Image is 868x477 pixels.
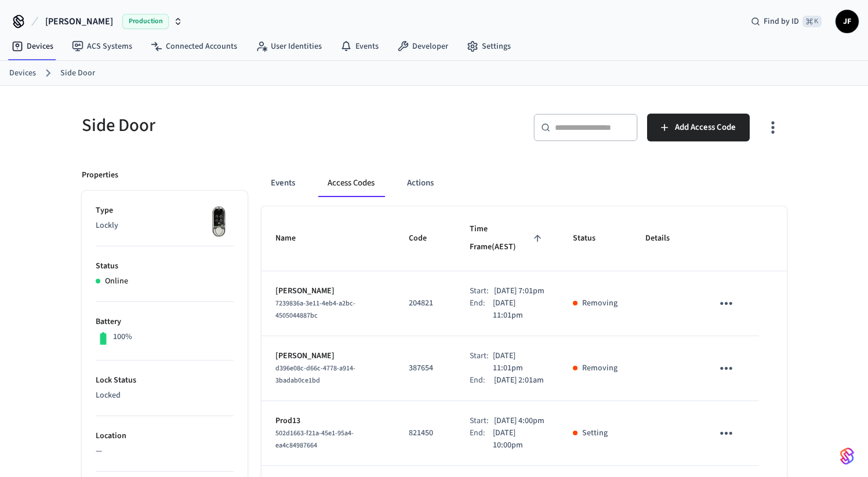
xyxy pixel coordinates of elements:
[493,297,545,322] p: [DATE] 11:01pm
[122,14,169,29] span: Production
[573,230,611,247] span: Status
[275,230,311,247] span: Name
[470,374,494,387] div: End:
[494,374,544,387] p: [DATE] 2:01am
[96,445,234,457] p: —
[837,11,858,32] span: JF
[494,415,544,427] p: [DATE] 4:00pm
[398,169,443,197] button: Actions
[742,11,831,32] div: Find by ID⌘ K
[582,427,608,439] p: Setting
[96,316,234,328] p: Battery
[82,114,427,137] h5: Side Door
[275,350,381,362] p: [PERSON_NAME]
[409,427,442,439] p: 821450
[675,120,736,135] span: Add Access Code
[141,36,246,57] a: Connected Accounts
[647,114,750,141] button: Add Access Code
[113,331,132,343] p: 100%
[764,16,799,27] span: Find by ID
[275,415,381,427] p: Prod13
[470,285,494,297] div: Start:
[582,297,618,309] p: Removing
[493,427,545,451] p: [DATE] 10:00pm
[63,36,141,57] a: ACS Systems
[836,10,859,33] button: JF
[493,350,545,374] p: [DATE] 11:01pm
[246,36,331,57] a: User Identities
[82,169,118,181] p: Properties
[645,230,685,247] span: Details
[840,447,854,465] img: SeamLogoGradient.69752ec5.svg
[96,374,234,387] p: Lock Status
[262,169,304,197] button: Events
[582,362,618,374] p: Removing
[96,389,234,402] p: Locked
[409,230,442,247] span: Code
[105,275,128,287] p: Online
[331,36,388,57] a: Events
[205,205,234,239] img: Lockly Vision Lock, Front
[318,169,384,197] button: Access Codes
[262,169,787,197] div: ant example
[2,36,63,57] a: Devices
[275,285,381,297] p: [PERSON_NAME]
[802,16,822,27] span: ⌘ K
[388,36,457,57] a: Developer
[45,14,113,28] span: [PERSON_NAME]
[96,260,234,272] p: Status
[470,297,493,322] div: End:
[457,36,520,57] a: Settings
[96,205,234,217] p: Type
[494,285,544,297] p: [DATE] 7:01pm
[470,220,545,257] span: Time Frame(AEST)
[96,430,234,442] p: Location
[470,427,493,451] div: End:
[96,220,234,232] p: Lockly
[409,362,442,374] p: 387654
[60,67,95,79] a: Side Door
[275,428,354,450] span: 502d1663-f21a-45e1-95a4-ea4c84987664
[275,298,355,321] span: 7239836a-3e11-4eb4-a2bc-4505044887bc
[409,297,442,309] p: 204821
[275,363,355,385] span: d396e08c-d66c-4778-a914-3badab0ce1bd
[470,350,493,374] div: Start:
[9,67,36,79] a: Devices
[470,415,494,427] div: Start:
